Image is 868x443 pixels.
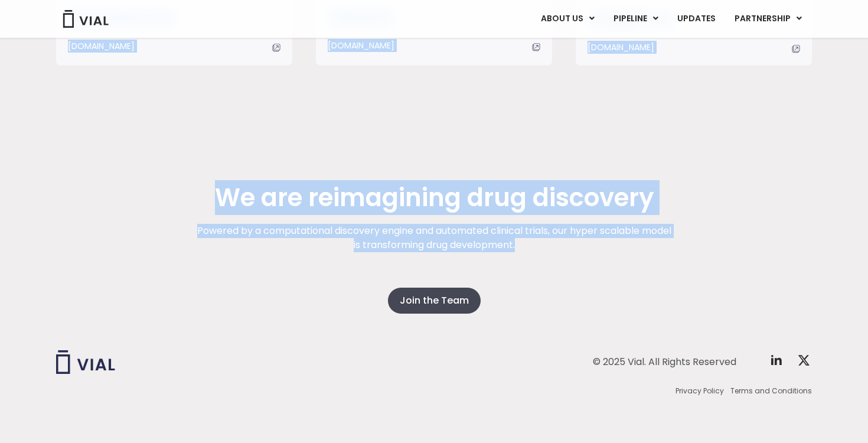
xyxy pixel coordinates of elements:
a: [DOMAIN_NAME] [588,41,800,54]
span: [DOMAIN_NAME] [68,40,135,53]
span: [DOMAIN_NAME] [328,39,394,52]
span: Join the Team [400,294,469,308]
a: Terms and Conditions [730,386,812,396]
h2: We are reimagining drug discovery [195,184,673,212]
a: Join the Team [388,288,481,314]
span: [DOMAIN_NAME] [588,41,654,54]
a: [DOMAIN_NAME] [328,39,540,52]
a: ABOUT USMenu Toggle [531,9,603,29]
div: © 2025 Vial. All Rights Reserved [593,356,736,369]
a: PIPELINEMenu Toggle [604,9,667,29]
img: Vial logo wih "Vial" spelled out [56,350,115,374]
a: [DOMAIN_NAME] [68,40,280,53]
a: UPDATES [668,9,725,29]
a: PARTNERSHIPMenu Toggle [725,9,811,29]
p: Powered by a computational discovery engine and automated clinical trials, our hyper scalable mod... [195,224,673,252]
a: Privacy Policy [676,386,724,396]
img: Vial Logo [62,10,109,28]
